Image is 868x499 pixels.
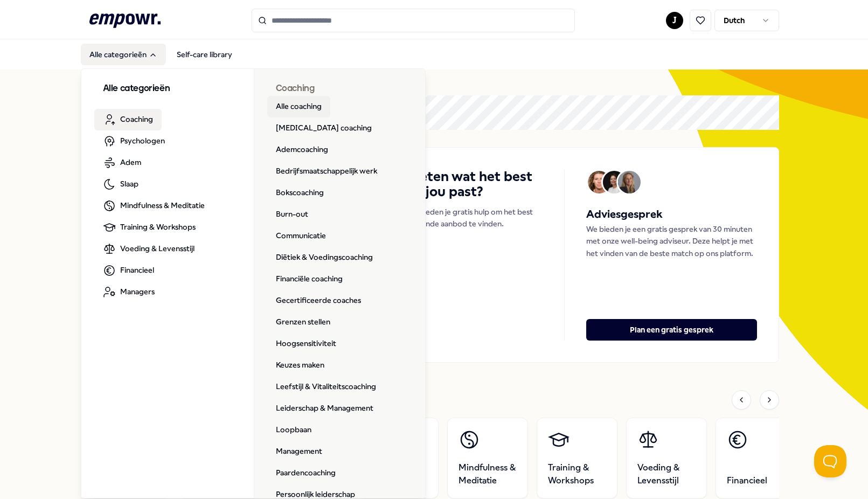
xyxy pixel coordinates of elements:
p: We bieden je gratis hulp om het best passende aanbod te vinden. [406,206,543,230]
a: Leefstijl & Vitaliteitscoaching [267,376,385,398]
nav: Main [81,44,241,65]
a: Leiderschap & Management [267,398,382,419]
span: Training & Workshops [548,461,606,487]
h3: Coaching [276,82,405,96]
span: Mindfulness & Meditatie [120,199,205,211]
span: Psychologen [120,135,165,147]
a: Training & Workshops [94,217,204,238]
span: Financieel [120,264,154,276]
button: Plan een gratis gesprek [586,319,756,341]
a: Ademcoaching [267,139,337,161]
a: Alle coaching [267,96,330,117]
a: [MEDICAL_DATA] coaching [267,117,380,139]
a: Bokscoaching [267,182,332,204]
a: Bedrijfsmaatschappelijk werk [267,161,386,182]
a: Financiële coaching [267,268,351,290]
h4: Weten wat het best bij jou past? [406,169,543,199]
span: Training & Workshops [120,221,196,233]
input: Search for products, categories or subcategories [252,9,575,32]
img: Avatar [603,171,626,193]
a: Coaching [94,109,162,130]
a: Hoogsensitiviteit [267,333,345,355]
a: Grenzen stellen [267,311,339,333]
p: We bieden je een gratis gesprek van 30 minuten met onze well-being adviseur. Deze helpt je met he... [586,223,756,259]
h3: Alle categorieën [103,82,232,96]
a: Financieel [716,418,796,498]
span: Financieel [727,474,767,487]
span: Voeding & Levensstijl [637,461,696,487]
a: Communicatie [267,225,335,247]
span: Coaching [120,113,153,125]
span: Adem [120,156,141,168]
button: Alle categorieën [81,44,166,65]
div: Alle categorieën [81,69,426,499]
a: Mindfulness & Meditatie [447,418,528,498]
iframe: Help Scout Beacon - Open [814,445,846,477]
h5: Adviesgesprek [586,206,756,223]
a: Voeding & Levensstijl [94,238,203,260]
a: Keuzes maken [267,355,333,376]
button: J [666,12,683,29]
span: Slaap [120,178,138,190]
img: Avatar [618,171,641,193]
a: Financieel [94,260,163,281]
a: Voeding & Levensstijl [626,418,707,498]
a: Managers [94,281,163,303]
a: Training & Workshops [537,418,617,498]
span: Voeding & Levensstijl [120,242,195,254]
a: Slaap [94,174,147,195]
a: Self-care library [168,44,241,65]
a: Diëtiek & Voedingscoaching [267,247,381,268]
img: Avatar [588,171,610,193]
a: Management [267,441,331,462]
a: Psychologen [94,130,173,152]
a: Adem [94,152,150,174]
a: Paardencoaching [267,462,344,484]
a: Loopbaan [267,419,320,441]
a: Gecertificeerde coaches [267,290,370,311]
span: Managers [120,286,155,297]
a: Mindfulness & Meditatie [94,195,213,217]
span: Mindfulness & Meditatie [459,461,517,487]
a: Burn-out [267,204,317,225]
